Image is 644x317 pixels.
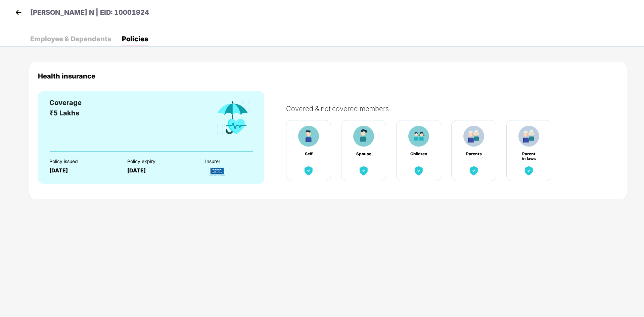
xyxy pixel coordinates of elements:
[286,105,625,113] div: Covered & not covered members
[49,109,79,117] span: ₹5 Lakhs
[49,167,116,174] div: [DATE]
[408,126,429,147] img: benefitCardImg
[49,98,82,108] div: Coverage
[127,167,193,174] div: [DATE]
[122,36,148,42] div: Policies
[213,98,253,138] img: benefitCardImg
[300,152,317,156] div: Self
[30,7,149,18] p: [PERSON_NAME] N | EID: 10001924
[358,165,370,177] img: benefitCardImg
[353,126,374,147] img: benefitCardImg
[355,152,372,156] div: Spouse
[520,152,538,156] div: Parent in laws
[298,126,319,147] img: benefitCardImg
[413,165,425,177] img: benefitCardImg
[38,72,618,80] div: Health insurance
[49,159,116,164] div: Policy issued
[205,166,229,177] img: InsurerLogo
[30,36,111,42] div: Employee & Dependents
[468,165,480,177] img: benefitCardImg
[205,159,271,164] div: Insurer
[410,152,427,156] div: Children
[523,165,535,177] img: benefitCardImg
[518,126,539,147] img: benefitCardImg
[463,126,484,147] img: benefitCardImg
[303,165,315,177] img: benefitCardImg
[13,7,24,17] img: back
[127,159,193,164] div: Policy expiry
[465,152,482,156] div: Parents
